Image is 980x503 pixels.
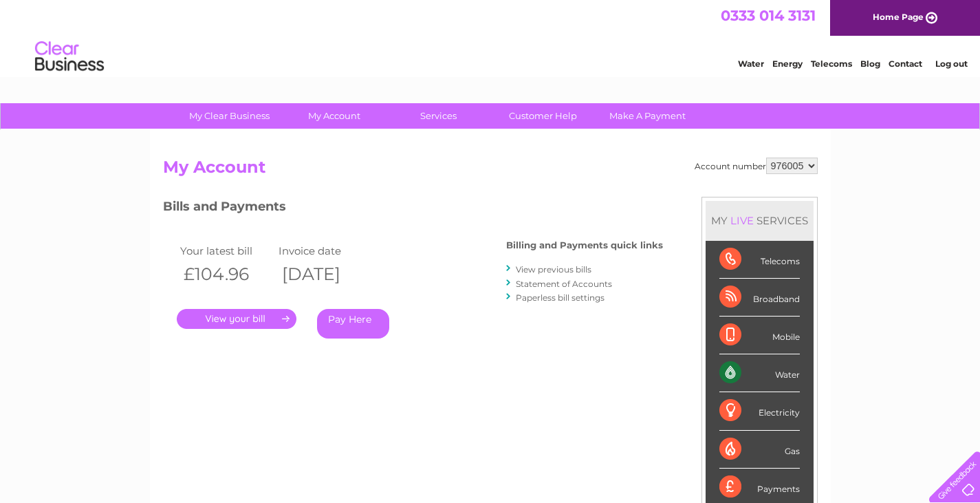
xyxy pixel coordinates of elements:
a: Services [382,103,495,129]
div: Account number [695,158,818,174]
a: Telecoms [811,58,852,69]
div: Electricity [719,392,800,430]
td: Invoice date [275,242,374,260]
th: [DATE] [275,260,374,288]
div: Clear Business is a trading name of Verastar Limited (registered in [GEOGRAPHIC_DATA] No. 3667643... [166,8,816,67]
a: Paperless bill settings [516,292,605,303]
a: Customer Help [486,103,600,129]
a: Blog [860,58,880,69]
div: Telecoms [719,241,800,279]
a: Energy [772,58,803,69]
div: Broadband [719,279,800,317]
a: 0333 014 3131 [721,7,816,24]
h3: Bills and Payments [163,197,663,221]
div: Mobile [719,317,800,354]
a: My Account [277,103,391,129]
a: Log out [935,58,968,69]
a: Water [738,58,764,69]
a: View previous bills [516,264,591,275]
img: logo.png [34,36,105,78]
a: Contact [889,58,922,69]
a: Pay Here [317,309,389,339]
div: Water [719,354,800,392]
td: Your latest bill [177,242,276,260]
h4: Billing and Payments quick links [506,240,663,250]
div: Gas [719,431,800,469]
a: My Clear Business [173,103,286,129]
div: MY SERVICES [706,201,814,240]
h2: My Account [163,158,818,184]
th: £104.96 [177,260,276,288]
div: LIVE [728,214,756,227]
a: Make A Payment [591,103,704,129]
a: . [177,309,296,329]
a: Statement of Accounts [516,279,612,289]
